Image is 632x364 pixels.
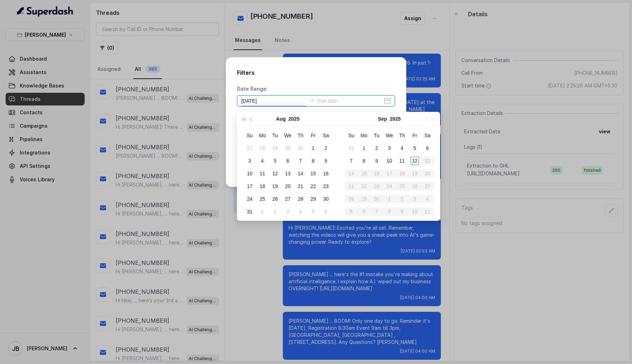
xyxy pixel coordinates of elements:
[284,157,292,165] div: 6
[271,144,279,152] div: 29
[307,154,320,167] td: 2025-08-08
[284,182,292,190] div: 20
[296,157,305,165] div: 7
[307,205,320,218] td: 2025-09-05
[284,144,292,152] div: 30
[372,157,381,165] div: 9
[390,112,401,126] button: 2025
[269,167,281,180] td: 2025-08-12
[307,180,320,193] td: 2025-08-22
[383,154,396,167] td: 2025-09-10
[307,129,320,142] th: Fr
[271,169,279,178] div: 12
[309,144,317,152] div: 1
[383,142,396,154] td: 2025-09-03
[385,144,394,152] div: 3
[245,144,254,152] div: 27
[398,157,406,165] div: 11
[269,205,281,218] td: 2025-09-02
[411,157,419,165] div: 12
[281,154,294,167] td: 2025-08-06
[345,129,358,142] th: Su
[360,157,368,165] div: 8
[245,157,254,165] div: 3
[383,129,396,142] th: We
[271,157,279,165] div: 5
[322,157,330,165] div: 9
[296,144,305,152] div: 31
[358,129,370,142] th: Mo
[269,129,281,142] th: Tu
[408,142,421,154] td: 2025-09-05
[317,97,382,105] input: End date
[296,182,305,190] div: 21
[281,180,294,193] td: 2025-08-20
[241,97,306,105] input: Start date
[358,154,370,167] td: 2025-09-08
[256,193,269,205] td: 2025-08-25
[294,205,307,218] td: 2025-09-04
[320,142,332,154] td: 2025-08-02
[243,193,256,205] td: 2025-08-24
[245,182,254,190] div: 17
[370,154,383,167] td: 2025-09-09
[294,167,307,180] td: 2025-08-14
[256,167,269,180] td: 2025-08-11
[281,205,294,218] td: 2025-09-03
[269,142,281,154] td: 2025-07-29
[294,154,307,167] td: 2025-08-07
[245,207,254,216] div: 31
[258,144,267,152] div: 28
[288,112,299,126] button: 2025
[320,129,332,142] th: Sa
[423,144,432,152] div: 6
[243,180,256,193] td: 2025-08-17
[243,154,256,167] td: 2025-08-03
[396,154,408,167] td: 2025-09-11
[296,195,305,203] div: 28
[411,144,419,152] div: 5
[243,205,256,218] td: 2025-08-31
[245,169,254,178] div: 10
[256,180,269,193] td: 2025-08-18
[378,112,387,126] button: Sep
[281,193,294,205] td: 2025-08-27
[320,193,332,205] td: 2025-08-30
[269,193,281,205] td: 2025-08-26
[269,180,281,193] td: 2025-08-19
[322,144,330,152] div: 2
[276,112,286,126] button: Aug
[256,129,269,142] th: Mo
[309,157,317,165] div: 8
[320,205,332,218] td: 2025-09-06
[243,167,256,180] td: 2025-08-10
[284,169,292,178] div: 13
[421,142,434,154] td: 2025-09-06
[320,154,332,167] td: 2025-08-09
[271,195,279,203] div: 26
[271,182,279,190] div: 19
[258,157,267,165] div: 4
[370,129,383,142] th: Tu
[258,182,267,190] div: 18
[322,195,330,203] div: 30
[398,144,406,152] div: 4
[421,129,434,142] th: Sa
[396,142,408,154] td: 2025-09-04
[243,142,256,154] td: 2025-07-27
[294,180,307,193] td: 2025-08-21
[281,129,294,142] th: We
[408,154,421,167] td: 2025-09-12
[320,180,332,193] td: 2025-08-23
[281,167,294,180] td: 2025-08-13
[294,193,307,205] td: 2025-08-28
[370,142,383,154] td: 2025-09-02
[309,169,317,178] div: 15
[256,205,269,218] td: 2025-09-01
[256,154,269,167] td: 2025-08-04
[294,142,307,154] td: 2025-07-31
[320,167,332,180] td: 2025-08-16
[309,97,315,103] span: to
[385,157,394,165] div: 10
[281,142,294,154] td: 2025-07-30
